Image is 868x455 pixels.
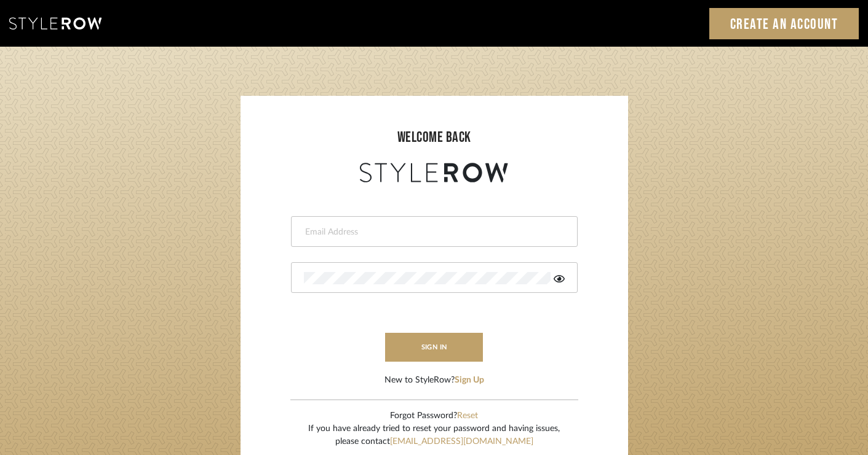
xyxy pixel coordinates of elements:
button: Reset [457,410,478,422]
button: sign in [385,333,484,362]
a: [EMAIL_ADDRESS][DOMAIN_NAME] [390,437,533,446]
div: welcome back [253,126,616,149]
div: If you have already tried to reset your password and having issues, please contact [308,422,560,448]
div: New to StyleRow? [384,374,484,387]
div: Forgot Password? [308,410,560,422]
input: Email Address [304,226,562,238]
a: Create an Account [709,8,859,39]
button: Sign Up [455,374,484,387]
